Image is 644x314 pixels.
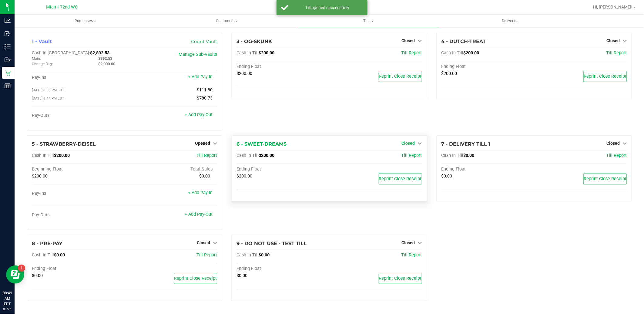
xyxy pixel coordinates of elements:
[236,50,259,56] span: Cash In Till
[401,153,422,158] a: Till Report
[197,240,210,245] span: Closed
[236,167,329,172] div: Ending Float
[32,153,54,158] span: Cash In Till
[32,39,52,44] span: 1 - Vault
[32,252,54,258] span: Cash In Till
[439,15,581,27] a: Deliveries
[32,62,53,66] span: Change Bag:
[32,212,125,218] div: Pay-Outs
[606,38,620,43] span: Closed
[196,252,217,258] a: Till Report
[402,38,415,43] span: Closed
[5,44,11,50] inline-svg: Inventory
[259,50,274,56] span: $200.00
[379,276,422,281] span: Reprint Close Receipt
[90,50,109,56] span: $2,892.53
[401,252,422,258] a: Till Report
[185,112,213,117] a: + Add Pay-Out
[98,56,112,61] span: $892.53
[32,113,125,118] div: Pay-Outs
[236,266,329,272] div: Ending Float
[5,31,11,37] inline-svg: Inbound
[583,174,627,184] button: Reprint Close Receipt
[236,153,259,158] span: Cash In Till
[5,57,11,63] inline-svg: Outbound
[6,265,24,284] iframe: Resource center
[5,83,11,89] inline-svg: Reports
[236,141,287,147] span: 6 - SWEET-DREAMS
[606,50,627,56] a: Till Report
[298,15,439,27] a: Tills
[179,52,217,57] a: Manage Sub-Vaults
[3,307,12,311] p: 09/26
[236,241,307,246] span: 9 - DO NOT USE - TEST TILL
[593,5,632,9] span: Hi, [PERSON_NAME]!
[606,141,620,146] span: Closed
[464,50,479,56] span: $200.00
[236,174,252,179] span: $200.00
[441,174,452,179] span: $0.00
[3,290,12,307] p: 08:49 AM EDT
[188,74,213,79] a: + Add Pay-In
[32,88,64,92] span: [DATE] 8:50 PM EDT
[185,212,213,217] a: + Add Pay-Out
[46,5,78,10] span: Miami 72nd WC
[156,18,297,24] span: Customers
[464,153,475,158] span: $0.00
[191,39,217,44] a: Count Vault
[259,153,274,158] span: $200.00
[379,176,422,181] span: Reprint Close Receipt
[441,50,464,56] span: Cash In Till
[402,240,415,245] span: Closed
[379,174,422,184] button: Reprint Close Receipt
[606,153,627,158] a: Till Report
[441,64,534,69] div: Ending Float
[54,153,70,158] span: $200.00
[441,71,457,76] span: $200.00
[401,50,422,56] a: Till Report
[441,141,491,147] span: 7 - DELIVERY TILL 1
[32,167,125,172] div: Beginning Float
[494,18,527,24] span: Deliveries
[402,141,415,146] span: Closed
[15,15,156,27] a: Purchases
[32,75,125,80] div: Pay-Ins
[197,96,213,101] span: $780.73
[196,153,217,158] span: Till Report
[199,174,210,179] span: $0.00
[236,273,247,278] span: $0.00
[236,71,252,76] span: $200.00
[32,191,125,196] div: Pay-Ins
[32,266,125,272] div: Ending Float
[54,252,65,258] span: $0.00
[32,141,96,147] span: 5 - STRAWBERRY-DEISEL
[32,56,41,61] span: Main:
[298,18,439,24] span: Tills
[98,62,115,66] span: $2,000.00
[188,190,213,195] a: + Add Pay-In
[379,71,422,82] button: Reprint Close Receipt
[15,18,156,24] span: Purchases
[32,273,43,278] span: $0.00
[292,5,363,11] div: Till opened successfully
[236,64,329,69] div: Ending Float
[125,167,217,172] div: Total Sales
[197,87,213,93] span: $111.80
[174,276,217,281] span: Reprint Close Receipt
[583,71,627,82] button: Reprint Close Receipt
[441,39,486,44] span: 4 - DUTCH-TREAT
[32,241,62,246] span: 8 - PRE-PAY
[32,96,64,100] span: [DATE] 8:44 PM EDT
[441,167,534,172] div: Ending Float
[32,50,90,56] span: Cash In [GEOGRAPHIC_DATA]:
[5,18,11,24] inline-svg: Analytics
[236,39,272,44] span: 3 - OG-SKUNK
[584,176,626,181] span: Reprint Close Receipt
[441,153,464,158] span: Cash In Till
